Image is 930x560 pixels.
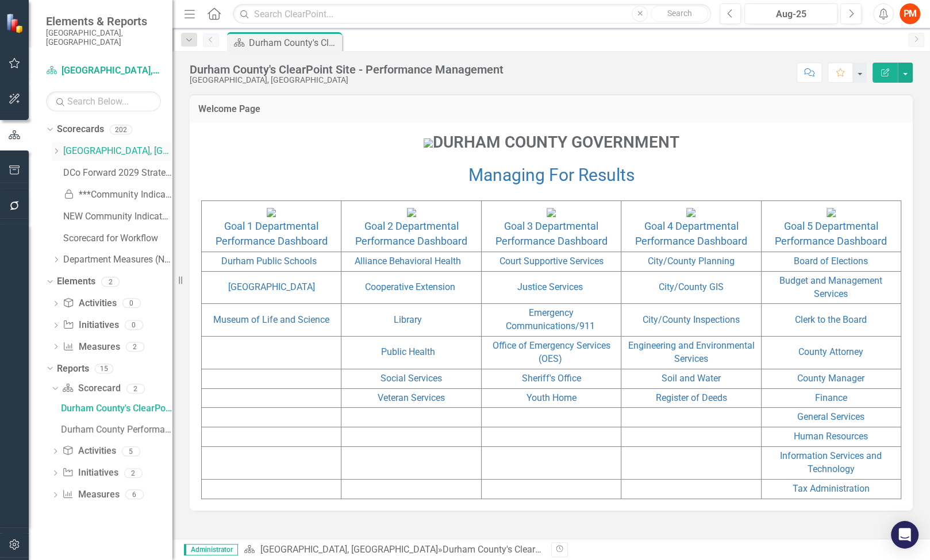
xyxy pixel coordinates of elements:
img: goal%204%20icon.PNG [686,208,695,217]
div: Open Intercom Messenger [891,521,919,549]
div: [GEOGRAPHIC_DATA], [GEOGRAPHIC_DATA] [190,76,504,84]
a: Information Services and Technology [780,450,882,474]
a: Department Measures (New) [63,253,172,267]
div: 2 [126,384,145,393]
a: [GEOGRAPHIC_DATA], [GEOGRAPHIC_DATA] [63,145,172,158]
a: Goal 3 Departmental Performance Dashboard [495,220,607,247]
a: Scorecard for Workflow [63,232,172,245]
a: County Attorney [798,346,863,357]
div: Durham County's ClearPoint Site - Performance Management [249,36,339,50]
a: City/County GIS [659,281,724,292]
small: [GEOGRAPHIC_DATA], [GEOGRAPHIC_DATA] [46,28,161,47]
a: Alliance Behavioral Health [355,256,461,267]
a: Durham County's ClearPoint Site - Performance Management [58,399,172,418]
a: [GEOGRAPHIC_DATA], [GEOGRAPHIC_DATA] [46,64,161,78]
a: Tax Administration [793,483,870,494]
a: Durham County Performance Management [58,420,172,439]
a: [GEOGRAPHIC_DATA], [GEOGRAPHIC_DATA] [260,544,437,555]
img: goal%201%20icon%20v2.PNG [267,208,276,217]
a: Measures [63,341,120,354]
a: Clerk to the Board [795,314,867,325]
a: Engineering and Environmental Services [628,340,754,364]
span: Administrator [184,544,238,555]
span: Search [667,9,692,18]
a: Cooperative Extension [365,281,455,292]
a: Library [394,314,422,325]
div: Durham County's ClearPoint Site - Performance Management [61,403,172,414]
a: Elements [57,275,95,288]
div: 5 [122,446,140,456]
a: Goal 1 Departmental Performance Dashboard [216,220,328,247]
a: General Services [797,411,864,422]
div: Durham County's ClearPoint Site - Performance Management [442,544,689,555]
a: City/County Planning [648,256,735,267]
a: Finance [815,392,847,403]
a: Emergency Communications/911 [505,307,594,331]
a: Goal 4 Departmental Performance Dashboard [635,220,747,247]
a: Goal 5 Departmental Performance Dashboard [775,220,887,247]
a: Scorecards [57,123,104,136]
div: Aug-25 [748,7,833,21]
img: Logo.png [424,138,433,148]
img: goal%202%20icon.PNG [407,208,416,217]
a: Activities [62,445,116,458]
a: Youth Home [526,392,576,403]
div: 202 [110,125,132,134]
h3: Welcome Page [198,104,904,114]
div: 0 [122,299,141,308]
a: Museum of Life and Science [213,314,329,325]
a: Durham Public Schools [221,256,317,267]
a: Public Health [381,346,435,357]
button: PM [900,3,920,24]
a: Reports [57,362,89,376]
a: Sheriff's Office [521,373,581,384]
a: Soil and Water [662,373,721,384]
a: Activities [63,297,116,310]
div: » [244,543,543,557]
a: Justice Services [517,281,583,292]
span: Elements & Reports [46,14,161,28]
a: Office of Emergency Services (OES) [492,340,610,364]
a: Social Services [381,373,442,384]
input: Search ClearPoint... [233,4,711,24]
img: goal%203%20icon.PNG [547,208,556,217]
div: 2 [124,468,143,478]
button: Search [651,6,708,22]
a: Court Supportive Services [499,256,603,267]
a: City/County Inspections [643,314,740,325]
img: ClearPoint Strategy [6,13,26,33]
a: DCo Forward 2029 Strategic Plan [63,167,172,180]
span: DURHAM COUNTY GOVERNMENT [424,133,679,152]
div: 2 [101,277,120,287]
a: County Manager [797,373,864,384]
a: Human Resources [794,431,868,442]
a: Measures [62,488,119,501]
a: Initiatives [62,466,118,480]
img: goal%205%20icon.PNG [827,208,836,217]
a: Goal 2 Departmental Performance Dashboard [355,220,467,247]
a: NEW Community Indicators [63,210,172,223]
div: Durham County's ClearPoint Site - Performance Management [190,63,504,76]
a: Board of Elections [794,256,868,267]
a: Budget and Management Services [779,275,882,299]
button: Aug-25 [744,3,837,24]
a: Managing For Results [468,165,635,185]
a: [GEOGRAPHIC_DATA] [228,281,315,292]
div: 0 [125,320,143,330]
div: 2 [126,342,144,352]
div: Durham County Performance Management [61,424,172,435]
input: Search Below... [46,91,161,111]
div: 6 [125,490,144,500]
div: 15 [95,364,113,373]
a: Initiatives [63,319,118,332]
a: Register of Deeds [655,392,727,403]
a: Scorecard [62,382,120,395]
a: Veteran Services [378,392,445,403]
